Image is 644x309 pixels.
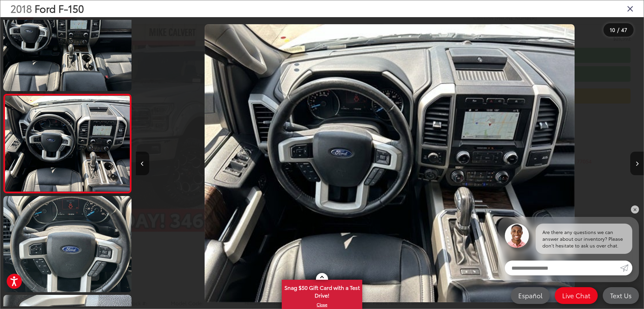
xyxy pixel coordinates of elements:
span: Text Us [607,291,635,300]
img: 2018 Ford F-150 Lariat [4,96,131,191]
input: Enter your message [505,261,620,275]
span: 47 [621,26,627,33]
img: 2018 Ford F-150 Lariat [205,24,575,302]
a: Live Chat [555,287,598,304]
a: Text Us [603,287,639,304]
div: 2018 Ford F-150 Lariat 9 [136,24,643,302]
a: Español [511,287,550,304]
span: 2018 [10,1,32,15]
button: Previous image [136,152,149,175]
i: Close gallery [627,4,634,13]
span: Ford F-150 [35,1,84,15]
img: Agent profile photo [505,224,529,248]
span: 10 [610,26,615,33]
img: 2018 Ford F-150 Lariat [2,195,132,293]
button: Next image [630,152,644,175]
span: / [616,28,620,32]
div: Are there any questions we can answer about our inventory? Please don't hesitate to ask us over c... [536,224,632,254]
span: Español [515,291,546,300]
span: Snag $50 Gift Card with a Test Drive! [282,280,362,301]
a: Submit [620,261,632,275]
span: Live Chat [559,291,594,300]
